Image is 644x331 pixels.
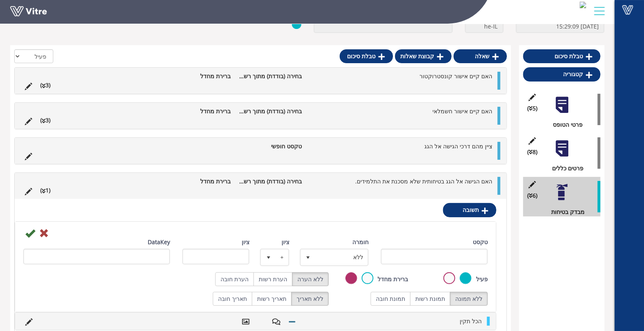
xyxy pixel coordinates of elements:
[527,104,537,113] span: (5 )
[164,72,235,81] li: ברירת מחדל
[148,238,170,247] label: DataKey
[213,292,252,306] label: תאריך חובה
[460,317,482,325] span: הכל תקין
[36,116,55,125] li: (3 )
[215,272,254,286] label: הערת חובה
[476,275,488,284] label: פעיל
[292,272,329,286] label: ללא הערה
[371,292,410,306] label: תמונת חובה
[242,238,249,247] label: ציון
[261,250,276,265] span: select
[395,49,452,63] a: קבוצת שאלות
[419,72,492,80] span: האם קיים אישור קונסטרוקטור
[301,250,316,265] span: select
[291,292,329,306] label: ללא תאריך
[529,164,600,173] div: פרטים כללים
[529,120,600,129] div: פרטי הטופס
[235,107,306,116] li: בחירה (בודדת) מתוך רשימה
[523,67,600,81] a: קטגוריה
[424,142,492,150] span: ציין מהם דרכי הגישה אל הגג
[527,191,537,200] span: (6 )
[378,275,408,284] label: ברירת מחדל
[164,177,235,186] li: ברירת מחדל
[523,49,600,63] a: טבלת סיכום
[36,81,55,90] li: (3 )
[473,238,488,247] label: טקסט
[275,250,288,265] span: +
[340,49,393,63] a: טבלת סיכום
[450,292,488,306] label: ללא תמונה
[282,238,289,247] label: ציון
[36,186,55,195] li: (1 )
[235,142,306,151] li: טקסט חופשי
[410,292,450,306] label: תמונת רשות
[432,107,492,115] span: האם קיים אישור חשמלאי
[235,177,306,186] li: בחירה (בודדת) מתוך רשימה
[355,177,492,185] span: האם הגישה אל הגג בטיחותית שלא מסכנת את התלמידים.
[164,107,235,116] li: ברירת מחדל
[315,250,368,265] span: ללא
[454,49,507,63] a: שאלה
[235,72,306,81] li: בחירה (בודדת) מתוך רשימה
[292,19,301,29] img: yes
[352,238,369,247] label: חומרה
[252,292,292,306] label: תאריך רשות
[529,207,600,216] div: מבדק בטיחות
[443,203,496,217] a: תשובה
[253,272,293,286] label: הערת רשות
[527,148,537,157] span: (8 )
[580,2,586,8] img: 156027f9-f238-4743-bcdd-1403a55ccf88.jpg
